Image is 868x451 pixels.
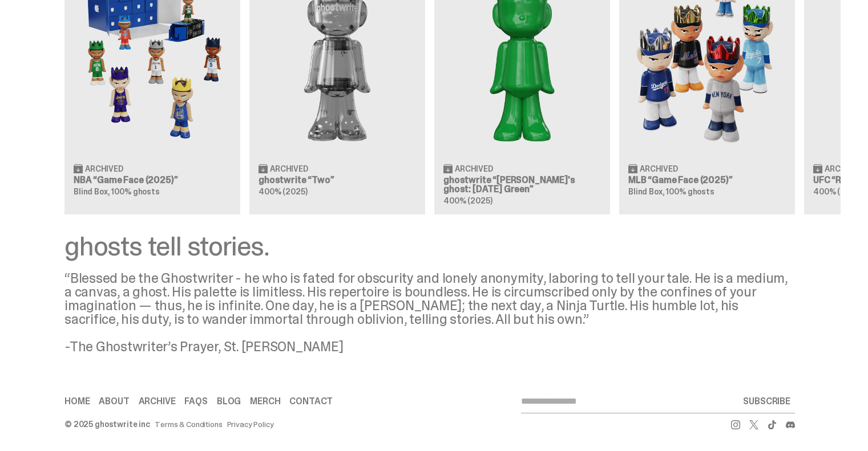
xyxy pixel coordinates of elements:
a: Archive [139,397,176,406]
span: 100% ghosts [111,186,159,197]
div: ghosts tell stories. [64,233,795,260]
span: Blind Box, [628,186,665,197]
span: Archived [640,165,678,173]
span: Archived [270,165,308,173]
a: Blog [217,397,241,406]
span: 400% (2025) [259,186,307,197]
span: 400% (2025) [443,196,492,206]
a: About [99,397,129,406]
h3: ghostwrite “[PERSON_NAME]'s ghost: [DATE] Green” [443,176,601,194]
a: Terms & Conditions [155,420,222,428]
span: Blind Box, [74,186,110,197]
h3: ghostwrite “Two” [259,176,416,185]
span: Archived [455,165,493,173]
button: SUBSCRIBE [738,390,795,413]
a: Home [64,397,90,406]
a: FAQs [184,397,207,406]
span: Archived [825,165,863,173]
a: Contact [289,397,333,406]
div: © 2025 ghostwrite inc [64,420,150,428]
div: “Blessed be the Ghostwriter - he who is fated for obscurity and lonely anonymity, laboring to tel... [64,271,795,354]
a: Merch [250,397,280,406]
span: 100% ghosts [666,186,714,197]
a: Privacy Policy [227,420,274,428]
h3: MLB “Game Face (2025)” [628,176,786,185]
h3: NBA “Game Face (2025)” [74,176,231,185]
span: Archived [85,165,123,173]
span: 400% (2025) [813,186,862,197]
